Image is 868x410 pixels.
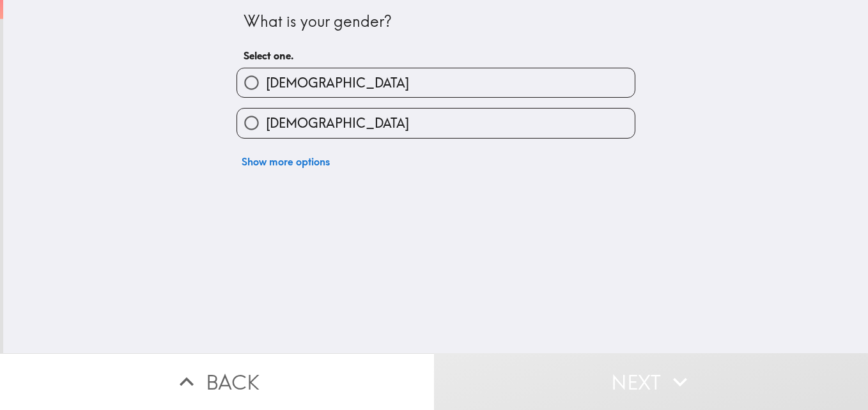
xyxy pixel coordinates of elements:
[244,11,628,33] div: What is your gender?
[434,353,868,410] button: Next
[266,74,409,92] span: [DEMOGRAPHIC_DATA]
[237,68,635,97] button: [DEMOGRAPHIC_DATA]
[237,109,635,137] button: [DEMOGRAPHIC_DATA]
[236,149,335,174] button: Show more options
[244,49,628,63] h6: Select one.
[266,114,409,132] span: [DEMOGRAPHIC_DATA]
